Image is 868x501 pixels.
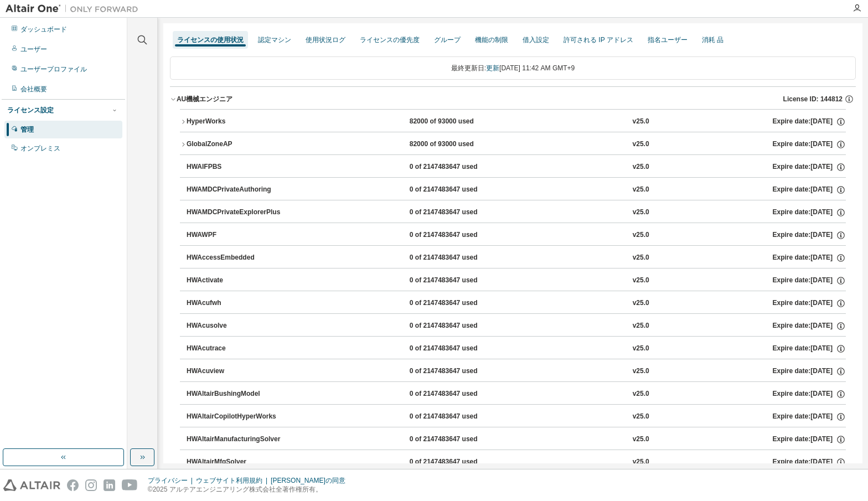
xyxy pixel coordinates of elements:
[410,298,509,308] div: 0 of 2147483647 used
[633,185,649,195] div: v25.0
[772,140,832,149] font: Expire date: [DATE]
[187,435,286,445] div: HWAltairManufacturingSolver
[773,389,833,399] font: Expire date: [DATE]
[187,208,286,218] div: HWAMDCPrivateExplorerPlus
[633,457,649,467] div: v25.0
[499,64,575,72] font: [DATE] 11:42 AM GMT+9
[773,185,833,195] font: Expire date: [DATE]
[633,298,649,308] div: v25.0
[410,457,509,467] div: 0 of 2147483647 used
[773,230,833,240] font: Expire date: [DATE]
[410,276,509,286] div: 0 of 2147483647 used
[410,140,509,149] div: 82000 of 93000 used
[20,45,47,54] div: ユーザー
[410,412,509,422] div: 0 of 2147483647 used
[187,344,286,354] div: HWAcutrace
[773,162,833,172] font: Expire date: [DATE]
[773,208,833,218] font: Expire date: [DATE]
[410,117,509,127] div: 82000 of 93000 used
[187,223,846,247] button: HWAWPF0 of 2147483647 usedv25.0Expire date:[DATE]
[85,479,97,491] img: instagram.svg
[187,178,846,202] button: HWAMDCPrivateAuthoring0 of 2147483647 usedv25.0Expire date:[DATE]
[187,314,846,338] button: HWAcusolve0 of 2147483647 usedv25.0Expire date:[DATE]
[702,35,724,44] div: 消耗 品
[177,35,244,44] div: ライセンスの使用状況
[20,144,60,153] div: オンプレミス
[648,35,688,44] div: 指名ユーザー
[633,208,649,218] div: v25.0
[187,427,846,452] button: HWAltairManufacturingSolver0 of 2147483647 usedv25.0Expire date:[DATE]
[633,117,649,127] div: v25.0
[410,321,509,331] div: 0 of 2147483647 used
[271,476,352,485] div: [PERSON_NAME]の同意
[104,479,115,491] img: linkedin.svg
[783,95,843,104] span: License ID: 144812
[633,389,649,399] div: v25.0
[196,476,271,485] div: ウェブサイト利用規約
[6,3,144,14] img: アルタイルワン
[633,435,649,445] div: v25.0
[187,382,846,406] button: HWAltairBushingModel0 of 2147483647 usedv25.0Expire date:[DATE]
[20,25,67,34] div: ダッシュボード
[475,35,508,44] div: 機能の制限
[633,321,649,331] div: v25.0
[148,476,196,485] div: プライバシー
[564,35,633,44] div: 許可される IP アドレス
[633,344,649,354] div: v25.0
[187,230,286,240] div: HWAWPF
[633,140,649,149] div: v25.0
[187,457,286,467] div: HWAltairMfgSolver
[177,95,232,103] font: AU機械エンジニア
[180,132,846,157] button: GlobalZoneAP82000 of 93000 usedv25.0Expire date:[DATE]
[187,405,846,429] button: HWAltairCopilotHyperWorks0 of 2147483647 usedv25.0Expire date:[DATE]
[187,140,286,149] div: GlobalZoneAP
[410,162,509,172] div: 0 of 2147483647 used
[187,117,286,127] div: HyperWorks
[67,479,79,491] img: facebook.svg
[3,479,60,491] img: altair_logo.svg
[633,366,649,376] div: v25.0
[486,64,499,72] a: 更新
[773,298,833,308] font: Expire date: [DATE]
[523,35,549,44] div: 借入設定
[20,65,87,74] div: ユーザープロファイル
[153,485,322,493] font: 2025 アルテアエンジニアリング株式会社全著作権所有。
[187,246,846,270] button: HWAccessEmbedded0 of 2147483647 usedv25.0Expire date:[DATE]
[410,208,509,218] div: 0 of 2147483647 used
[187,337,846,361] button: HWAcutrace0 of 2147483647 usedv25.0Expire date:[DATE]
[773,457,833,467] font: Expire date: [DATE]
[187,155,846,179] button: HWAIFPBS0 of 2147483647 usedv25.0Expire date:[DATE]
[170,56,856,80] div: 最終更新日:
[633,230,649,240] div: v25.0
[187,450,846,474] button: HWAltairMfgSolver0 of 2147483647 usedv25.0Expire date:[DATE]
[258,35,291,44] div: 認定マシン
[633,162,649,172] div: v25.0
[360,35,420,44] div: ライセンスの優先度
[187,276,286,286] div: HWActivate
[773,366,833,376] font: Expire date: [DATE]
[773,344,833,354] font: Expire date: [DATE]
[187,389,286,399] div: HWAltairBushingModel
[773,412,833,422] font: Expire date: [DATE]
[180,110,846,134] button: HyperWorks82000 of 93000 usedv25.0Expire date:[DATE]
[773,321,833,331] font: Expire date: [DATE]
[187,291,846,316] button: HWAcufwh0 of 2147483647 usedv25.0Expire date:[DATE]
[187,366,286,376] div: HWAcuview
[122,479,138,491] img: youtube.svg
[187,253,286,263] div: HWAccessEmbedded
[773,253,833,263] font: Expire date: [DATE]
[187,162,286,172] div: HWAIFPBS
[410,185,509,195] div: 0 of 2147483647 used
[410,344,509,354] div: 0 of 2147483647 used
[410,389,509,399] div: 0 of 2147483647 used
[148,485,352,494] p: ©
[633,412,649,422] div: v25.0
[410,366,509,376] div: 0 of 2147483647 used
[187,185,286,195] div: HWAMDCPrivateAuthoring
[633,253,649,263] div: v25.0
[410,253,509,263] div: 0 of 2147483647 used
[633,276,649,286] div: v25.0
[20,85,47,94] div: 会社概要
[187,200,846,225] button: HWAMDCPrivateExplorerPlus0 of 2147483647 usedv25.0Expire date:[DATE]
[187,359,846,384] button: HWAcuview0 of 2147483647 usedv25.0Expire date:[DATE]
